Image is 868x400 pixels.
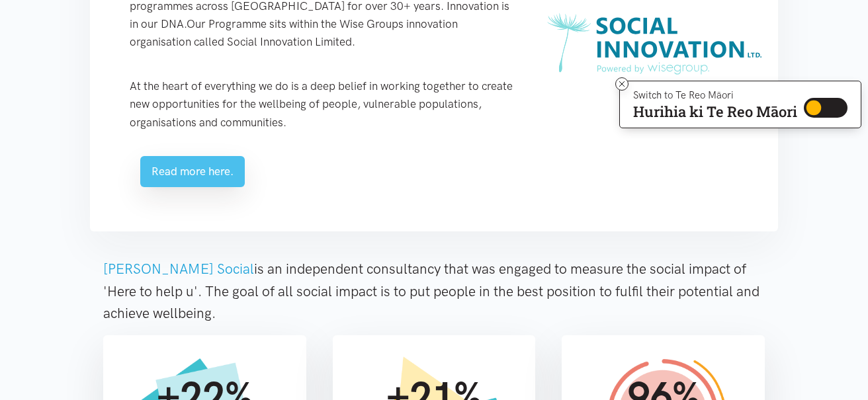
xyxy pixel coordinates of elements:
p: Hurihia ki Te Reo Māori [633,106,797,118]
a: Read more here. [140,156,245,187]
p: is an independent consultancy that was engaged to measure the social impact of 'Here to help u'. ... [103,258,765,325]
a: [PERSON_NAME] Social [103,260,254,277]
p: At the heart of everything we do is a deep belief in working together to create new opportunities... [130,77,518,132]
p: Switch to Te Reo Māori [633,91,797,99]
